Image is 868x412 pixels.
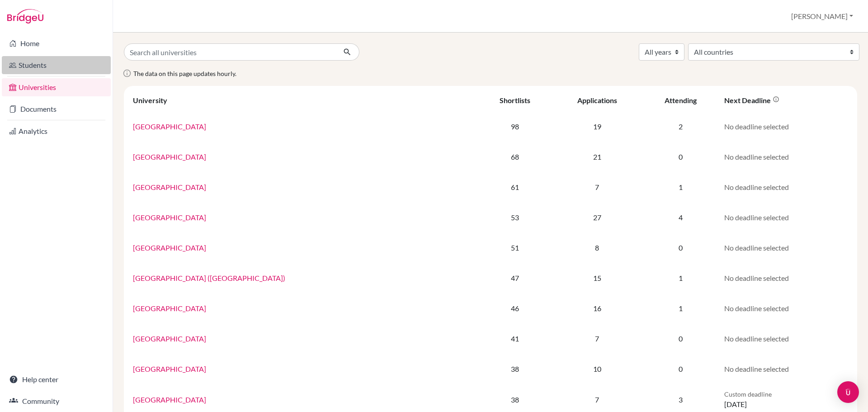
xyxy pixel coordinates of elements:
[642,354,719,384] td: 0
[724,183,789,191] span: No deadline selected
[477,323,552,354] td: 41
[2,56,111,74] a: Students
[477,354,552,384] td: 38
[552,142,642,172] td: 21
[642,202,719,232] td: 4
[724,304,789,313] span: No deadline selected
[552,202,642,232] td: 27
[133,152,206,161] a: [GEOGRAPHIC_DATA]
[552,293,642,323] td: 16
[2,122,111,140] a: Analytics
[133,334,206,343] a: [GEOGRAPHIC_DATA]
[477,232,552,263] td: 51
[500,96,530,104] div: Shortlists
[724,274,789,282] span: No deadline selected
[2,100,111,118] a: Documents
[552,263,642,293] td: 15
[552,232,642,263] td: 8
[724,213,789,222] span: No deadline selected
[642,172,719,202] td: 1
[552,172,642,202] td: 7
[642,142,719,172] td: 0
[124,43,336,61] input: Search all universities
[133,304,206,313] a: [GEOGRAPHIC_DATA]
[577,96,617,104] div: Applications
[477,142,552,172] td: 68
[642,323,719,354] td: 0
[724,365,789,373] span: No deadline selected
[477,293,552,323] td: 46
[133,365,206,373] a: [GEOGRAPHIC_DATA]
[133,243,206,252] a: [GEOGRAPHIC_DATA]
[133,213,206,222] a: [GEOGRAPHIC_DATA]
[724,389,848,399] p: Custom deadline
[552,354,642,384] td: 10
[787,8,857,25] button: [PERSON_NAME]
[724,243,789,252] span: No deadline selected
[552,111,642,142] td: 19
[477,202,552,232] td: 53
[665,96,697,104] div: Attending
[724,152,789,161] span: No deadline selected
[642,263,719,293] td: 1
[642,111,719,142] td: 2
[2,392,111,410] a: Community
[552,323,642,354] td: 7
[2,78,111,96] a: Universities
[724,96,779,104] div: Next deadline
[724,122,789,131] span: No deadline selected
[477,263,552,293] td: 47
[127,90,477,111] th: University
[133,122,206,131] a: [GEOGRAPHIC_DATA]
[724,334,789,343] span: No deadline selected
[477,111,552,142] td: 98
[477,172,552,202] td: 61
[7,9,43,24] img: Bridge-U
[837,381,859,403] div: Open Intercom Messenger
[133,274,285,282] a: [GEOGRAPHIC_DATA] ([GEOGRAPHIC_DATA])
[133,183,206,191] a: [GEOGRAPHIC_DATA]
[2,370,111,388] a: Help center
[642,293,719,323] td: 1
[642,232,719,263] td: 0
[133,70,236,77] span: The data on this page updates hourly.
[133,395,206,404] a: [GEOGRAPHIC_DATA]
[2,34,111,52] a: Home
